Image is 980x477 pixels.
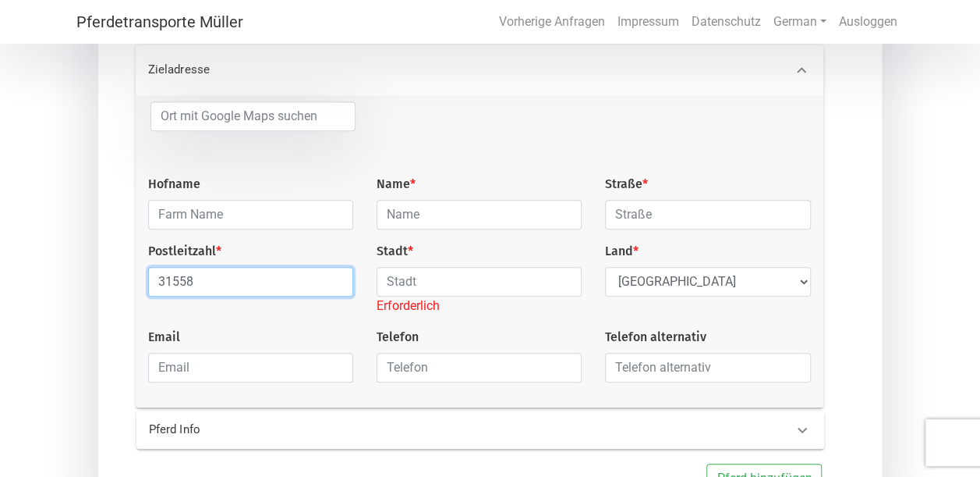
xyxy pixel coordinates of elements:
input: Telefon alternativ [605,353,810,383]
label: Stadt [377,242,413,261]
a: Impressum [611,6,685,37]
input: Ort mit Google Maps suchen [150,101,356,131]
a: Datenschutz [685,6,767,37]
input: Email [148,353,353,383]
div: Erforderlich [377,297,582,315]
p: Zieladresse [148,61,442,79]
label: Telefon [377,328,419,347]
label: Straße [605,175,648,194]
input: Name [377,200,582,230]
div: Zieladresse [136,45,823,95]
a: German [767,6,833,37]
p: Pferd Info [149,421,443,439]
div: Zieladresse [136,95,823,408]
input: Postleitzahl [148,267,353,297]
label: Hofname [148,175,200,194]
div: Pferd Info [136,411,824,449]
label: Postleitzahl [148,242,221,261]
a: Vorherige Anfragen [493,6,611,37]
input: Farm Name [148,200,353,230]
label: Name [377,175,416,194]
input: Stadt [377,267,582,297]
label: Telefon alternativ [605,328,706,347]
label: Land [605,242,639,261]
label: Email [148,328,180,347]
a: Ausloggen [833,6,904,37]
input: Straße [605,200,810,230]
a: Pferdetransporte Müller [76,6,243,37]
input: Telefon [377,353,582,383]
